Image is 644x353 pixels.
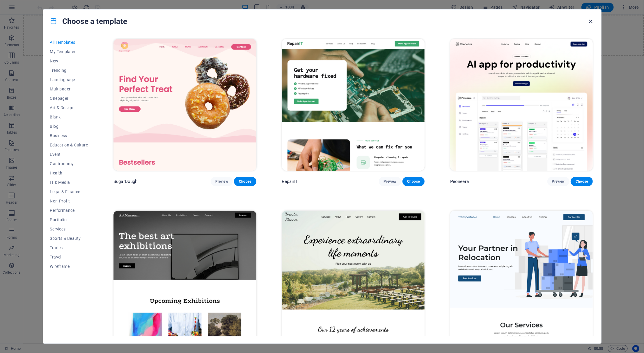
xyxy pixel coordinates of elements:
[50,161,88,166] span: Gastronomy
[50,264,88,269] span: Wireframe
[50,87,88,91] span: Multipager
[234,177,256,186] button: Choose
[113,179,137,184] p: SugarDough
[50,215,88,224] button: Portfolio
[50,122,88,131] button: Blog
[50,224,88,234] button: Services
[282,211,425,342] img: Wonder Planner
[50,255,88,259] span: Travel
[310,25,342,34] span: Paste clipboard
[552,179,565,184] span: Preview
[50,196,88,206] button: Non-Profit
[50,75,88,84] button: Landingpage
[50,59,88,63] span: New
[113,211,256,342] img: Art Museum
[50,159,88,168] button: Gastronomy
[379,177,401,186] button: Preview
[50,112,88,122] button: Blank
[50,140,88,150] button: Education & Culture
[384,179,396,184] span: Preview
[282,179,298,184] p: RepairIT
[50,168,88,178] button: Health
[50,124,88,129] span: Blog
[50,243,88,252] button: Trades
[211,177,233,186] button: Preview
[50,40,88,45] span: All Templates
[407,179,420,184] span: Choose
[450,211,593,342] img: Transportable
[50,131,88,140] button: Business
[50,245,88,250] span: Trades
[450,179,469,184] p: Peoneera
[215,179,228,184] span: Preview
[575,179,588,184] span: Choose
[50,38,88,47] button: All Templates
[50,96,88,101] span: Onepager
[239,179,251,184] span: Choose
[50,49,88,54] span: My Templates
[547,177,570,186] button: Preview
[50,217,88,222] span: Portfolio
[50,94,88,103] button: Onepager
[50,180,88,185] span: IT & Media
[50,171,88,175] span: Health
[50,252,88,262] button: Travel
[50,143,88,147] span: Education & Culture
[282,39,425,171] img: RepairIT
[279,25,308,34] span: Add elements
[50,17,127,26] h4: Choose a template
[50,206,88,215] button: Performance
[402,177,425,186] button: Choose
[50,103,88,112] button: Art & Design
[50,236,88,241] span: Sports & Beauty
[50,234,88,243] button: Sports & Beauty
[50,199,88,203] span: Non-Profit
[50,208,88,213] span: Performance
[50,178,88,187] button: IT & Media
[50,152,88,157] span: Event
[50,115,88,119] span: Blank
[50,133,88,138] span: Business
[50,77,88,82] span: Landingpage
[113,39,256,171] img: SugarDough
[450,39,593,171] img: Peoneera
[50,187,88,196] button: Legal & Finance
[50,262,88,271] button: Wireframe
[50,150,88,159] button: Event
[50,56,88,66] button: New
[571,177,593,186] button: Choose
[50,68,88,73] span: Trending
[50,189,88,194] span: Legal & Finance
[50,66,88,75] button: Trending
[50,84,88,94] button: Multipager
[50,47,88,56] button: My Templates
[50,105,88,110] span: Art & Design
[50,227,88,231] span: Services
